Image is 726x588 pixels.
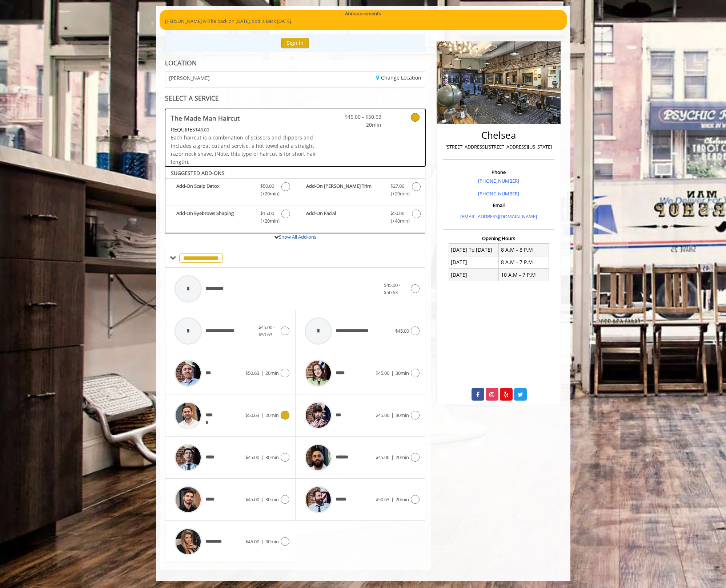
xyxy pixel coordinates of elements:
a: [PHONE_NUMBER] [478,178,519,184]
span: $45.00 [376,370,389,376]
a: [EMAIL_ADDRESS][DOMAIN_NAME] [460,213,537,220]
span: (+40min ) [386,217,408,225]
span: $50.00 [390,210,404,217]
span: [PERSON_NAME] [169,75,210,81]
span: | [391,412,394,418]
div: SELECT A SERVICE [165,95,426,102]
span: | [261,496,264,503]
td: 10 A.M - 7 P.M [499,269,549,281]
td: 8 A.M - 8 P.M [499,244,549,256]
span: | [261,454,264,461]
h3: Email [445,203,553,208]
span: 20min [265,412,279,418]
h3: Phone [445,170,553,175]
p: [PERSON_NAME] will be back on [DATE]. Sod is Back [DATE]. [165,17,561,25]
span: 30min [265,538,279,545]
td: [DATE] [449,256,499,268]
span: | [261,538,264,545]
span: (+20min ) [386,190,408,198]
span: 30min [396,412,409,418]
b: Add-On [PERSON_NAME] Trim [306,182,383,198]
div: $48.00 [171,126,317,134]
span: 30min [265,454,279,461]
span: $15.00 [260,210,274,217]
div: The Made Man Haircut Add-onS [165,166,426,234]
span: $45.00 - $50.63 [258,324,275,338]
label: Add-On Eyebrows Shaping [169,210,291,227]
span: | [391,454,394,461]
span: $50.63 [376,496,389,503]
label: Add-On Facial [299,210,421,227]
span: $50.63 [245,412,259,418]
td: [DATE] [449,269,499,281]
span: $45.00 [245,454,259,461]
h2: Chelsea [445,130,553,141]
span: $45.00 [245,496,259,503]
td: 8 A.M - 7 P.M [499,256,549,268]
label: Add-On Scalp Detox [169,182,291,199]
p: [STREET_ADDRESS],[STREET_ADDRESS][US_STATE] [445,143,553,151]
a: Show All Add-ons [279,234,316,240]
a: Change Location [376,74,421,81]
span: $45.00 [376,412,389,418]
span: 30min [265,496,279,503]
span: | [391,370,394,376]
b: Add-On Eyebrows Shaping [176,210,253,225]
span: $50.00 [260,182,274,190]
span: | [261,370,264,376]
a: [PHONE_NUMBER] [478,190,519,197]
b: SUGGESTED ADD-ONS [171,170,225,177]
span: $50.63 [245,370,259,376]
span: $45.00 - $50.63 [338,113,381,121]
span: (+20min ) [256,190,278,198]
h3: Opening Hours [443,236,554,241]
span: 30min [396,370,409,376]
td: [DATE] To [DATE] [449,244,499,256]
label: Add-On Beard Trim [299,182,421,199]
span: Each haircut is a combination of scissors and clippers and includes a great cut and service, a ho... [171,134,316,165]
span: | [261,412,264,418]
b: Add-On Facial [306,210,383,225]
span: 20min [338,121,381,129]
span: 20min [396,496,409,503]
span: $27.00 [390,182,404,190]
b: The Made Man Haircut [171,113,240,123]
span: $45.00 [245,538,259,545]
span: 20min [396,454,409,461]
span: (+20min ) [256,217,278,225]
span: | [391,496,394,503]
span: $45.00 [376,454,389,461]
b: LOCATION [165,58,197,67]
span: $45.00 [395,328,409,334]
span: 20min [265,370,279,376]
b: Add-On Scalp Detox [176,182,253,198]
span: $45.00 - $50.63 [384,282,400,296]
b: Announcements [345,10,381,17]
span: This service needs some Advance to be paid before we block your appointment [171,126,195,133]
button: Sign In [281,38,309,48]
